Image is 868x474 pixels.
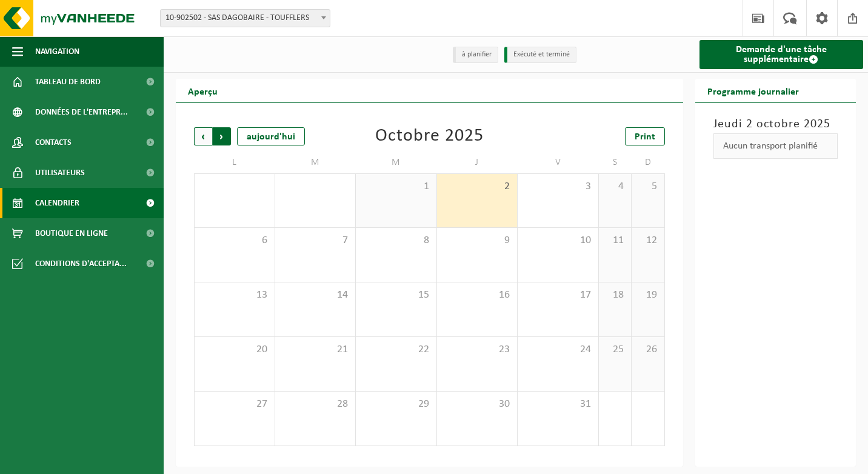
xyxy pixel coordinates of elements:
span: 14 [281,289,350,302]
td: L [194,152,275,173]
span: 2 [443,180,512,193]
span: 30 [443,398,512,411]
span: 31 [524,398,592,411]
span: 27 [201,398,269,411]
h2: Aperçu [176,79,230,102]
div: Aucun transport planifié [713,133,838,159]
span: Précédent [194,127,212,145]
span: 12 [638,234,658,247]
span: 5 [638,180,658,193]
span: 17 [524,289,592,302]
span: 9 [443,234,512,247]
span: Conditions d'accepta... [35,249,127,279]
span: 16 [443,289,512,302]
span: 4 [605,180,625,193]
span: 20 [201,343,269,356]
li: Exécuté et terminé [504,47,576,63]
a: Demande d'une tâche supplémentaire [699,40,864,69]
span: 1 [362,180,430,193]
span: 8 [362,234,430,247]
span: Navigation [35,36,79,67]
td: D [632,152,664,173]
span: 21 [281,343,350,356]
div: Octobre 2025 [375,127,484,145]
span: 6 [201,234,269,247]
span: Contacts [35,127,72,158]
span: 10 [524,234,592,247]
td: M [275,152,356,173]
span: 7 [281,234,350,247]
h2: Programme journalier [695,79,811,102]
span: 10-902502 - SAS DAGOBAIRE - TOUFFLERS [160,9,330,27]
span: Utilisateurs [35,158,85,188]
span: Tableau de bord [35,67,101,97]
td: J [437,152,518,173]
span: 23 [443,343,512,356]
span: Calendrier [35,188,79,218]
li: à planifier [453,47,498,63]
span: Données de l'entrepr... [35,97,128,127]
span: 18 [605,289,625,302]
h3: Jeudi 2 octobre 2025 [713,115,838,133]
td: S [599,152,632,173]
span: 25 [605,343,625,356]
span: 11 [605,234,625,247]
span: 3 [524,180,592,193]
span: Boutique en ligne [35,218,108,249]
span: 10-902502 - SAS DAGOBAIRE - TOUFFLERS [161,10,330,27]
span: 19 [638,289,658,302]
span: 15 [362,289,430,302]
span: 13 [201,289,269,302]
span: 22 [362,343,430,356]
span: 28 [281,398,350,411]
span: 26 [638,343,658,356]
td: V [518,152,599,173]
span: 24 [524,343,592,356]
td: M [356,152,437,173]
span: Print [635,132,655,142]
div: aujourd'hui [237,127,305,145]
a: Print [625,127,665,145]
span: Suivant [213,127,231,145]
span: 29 [362,398,430,411]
